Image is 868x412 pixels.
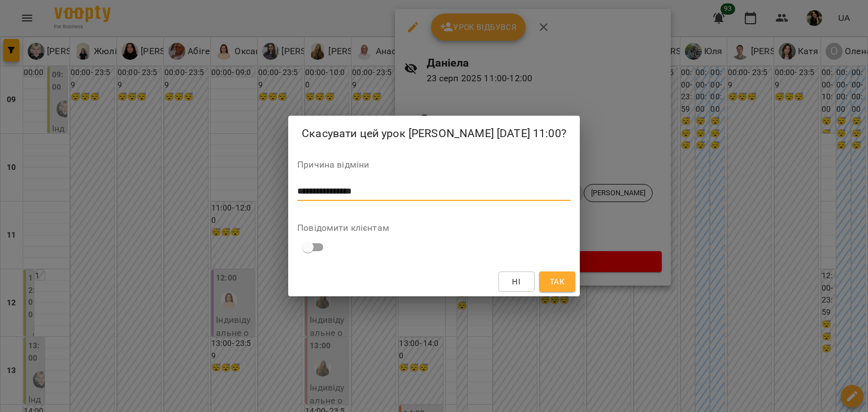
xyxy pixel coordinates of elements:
span: Ні [512,275,520,288]
label: Повідомити клієнтам [297,223,571,233]
span: Так [550,275,565,288]
button: Ні [498,271,535,292]
label: Причина відміни [297,160,571,169]
h2: Скасувати цей урок [PERSON_NAME] [DATE] 11:00? [302,125,566,142]
button: Так [539,271,575,292]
